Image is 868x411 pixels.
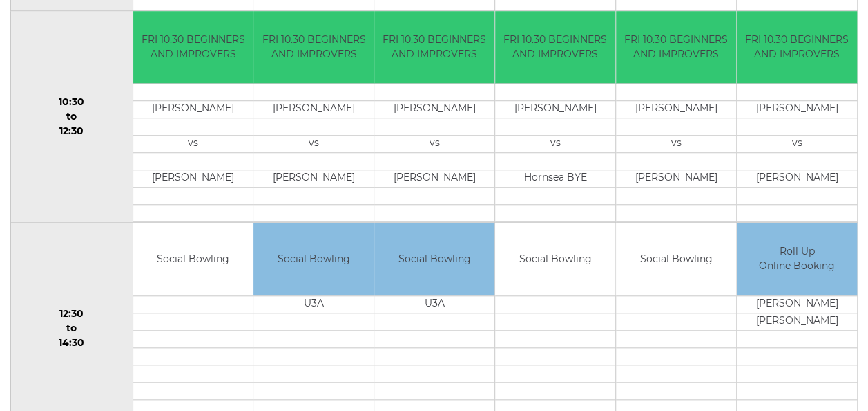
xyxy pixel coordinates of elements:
[133,170,253,188] td: [PERSON_NAME]
[253,295,374,313] td: U3A
[253,101,374,118] td: [PERSON_NAME]
[737,170,857,188] td: [PERSON_NAME]
[374,136,494,153] td: vs
[374,170,494,188] td: [PERSON_NAME]
[253,170,374,188] td: [PERSON_NAME]
[133,101,253,118] td: [PERSON_NAME]
[495,11,615,84] td: FRI 10.30 BEGINNERS AND IMPROVERS
[616,170,736,188] td: [PERSON_NAME]
[133,223,253,295] td: Social Bowling
[133,136,253,153] td: vs
[495,170,615,188] td: Hornsea BYE
[737,295,857,313] td: [PERSON_NAME]
[374,223,494,295] td: Social Bowling
[737,313,857,330] td: [PERSON_NAME]
[495,101,615,118] td: [PERSON_NAME]
[374,101,494,118] td: [PERSON_NAME]
[737,223,857,295] td: Roll Up Online Booking
[616,101,736,118] td: [PERSON_NAME]
[11,10,133,223] td: 10:30 to 12:30
[616,11,736,84] td: FRI 10.30 BEGINNERS AND IMPROVERS
[616,223,736,295] td: Social Bowling
[374,295,494,313] td: U3A
[737,101,857,118] td: [PERSON_NAME]
[133,11,253,84] td: FRI 10.30 BEGINNERS AND IMPROVERS
[737,136,857,153] td: vs
[253,223,374,295] td: Social Bowling
[374,11,494,84] td: FRI 10.30 BEGINNERS AND IMPROVERS
[495,136,615,153] td: vs
[616,136,736,153] td: vs
[737,11,857,84] td: FRI 10.30 BEGINNERS AND IMPROVERS
[495,223,615,295] td: Social Bowling
[253,11,374,84] td: FRI 10.30 BEGINNERS AND IMPROVERS
[253,136,374,153] td: vs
